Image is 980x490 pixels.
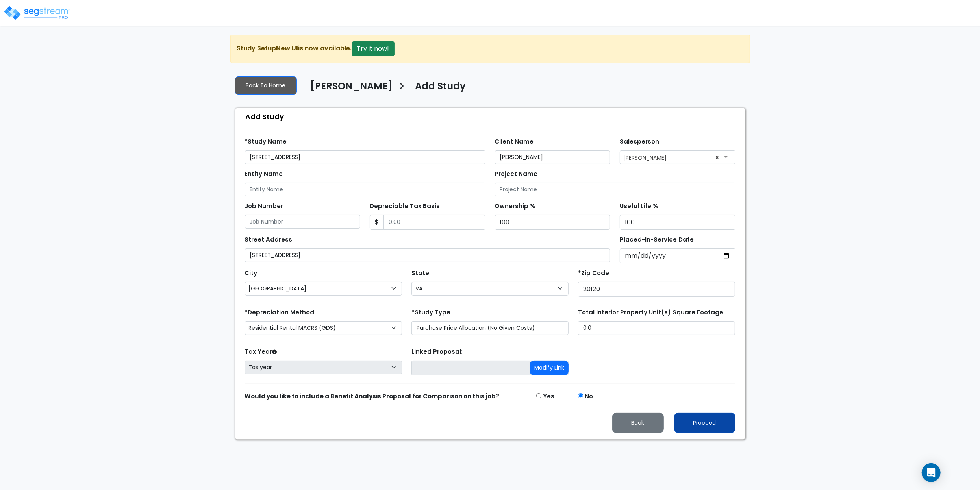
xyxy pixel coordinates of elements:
label: Salesperson [620,137,659,146]
input: Study Name [245,150,485,164]
div: Open Intercom Messenger [922,463,941,482]
label: Tax Year [245,348,277,357]
h4: Add Study [415,81,466,94]
label: Depreciable Tax Basis [370,202,440,211]
div: Add Study [239,108,745,125]
h3: > [399,80,406,95]
span: × [716,152,719,163]
button: Try it now! [352,41,395,56]
input: Entity Name [245,183,485,196]
label: Yes [543,392,554,401]
button: Back [612,413,664,433]
label: Project Name [495,170,538,179]
label: Entity Name [245,170,283,179]
h4: [PERSON_NAME] [311,81,393,94]
button: Modify Link [530,361,569,375]
input: Job Number [245,215,361,229]
button: Proceed [674,413,735,433]
label: No [585,392,593,401]
input: Project Name [495,183,735,196]
label: State [411,269,429,278]
input: total square foot [578,321,735,335]
label: Useful Life % [620,202,658,211]
label: City [245,269,258,278]
div: Study Setup is now available. [230,35,750,63]
label: Client Name [495,137,534,146]
label: Street Address [245,235,293,244]
label: *Study Type [411,308,450,317]
label: Total Interior Property Unit(s) Square Footage [578,308,723,317]
a: Back To Home [235,76,297,95]
a: Back [606,417,670,427]
label: Linked Proposal: [411,348,463,357]
strong: New UI [276,44,298,53]
label: Job Number [245,202,283,211]
label: *Zip Code [578,269,609,278]
input: Zip Code [578,282,735,297]
label: Placed-In-Service Date [620,235,694,244]
label: *Study Name [245,137,287,146]
img: logo_pro_r.png [3,5,70,21]
label: *Depreciation Method [245,308,315,317]
span: $ [370,215,384,230]
strong: Would you like to include a Benefit Analysis Proposal for Comparison on this job? [245,392,500,400]
input: Ownership % [495,215,611,230]
a: Add Study [409,81,466,97]
input: Useful Life % [620,215,735,230]
input: 0.00 [383,215,485,230]
label: Ownership % [495,202,536,211]
input: Client Name [495,150,611,164]
input: Street Address [245,248,611,262]
a: [PERSON_NAME] [305,81,393,97]
span: Asher Fried [620,151,735,163]
span: Asher Fried [620,150,735,164]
